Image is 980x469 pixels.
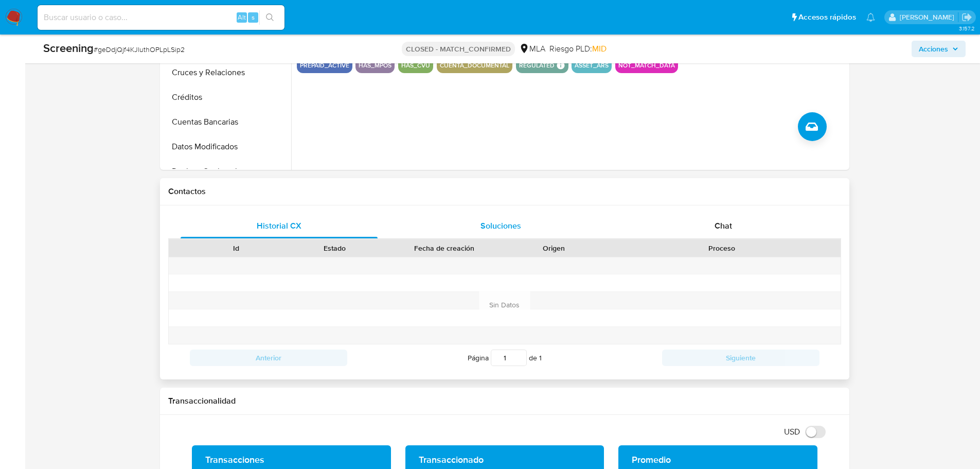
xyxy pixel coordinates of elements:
[549,43,607,55] span: Riesgo PLD:
[402,42,515,56] p: CLOSED - MATCH_CONFIRMED
[163,110,291,134] button: Cuentas Bancarias
[43,40,94,56] b: Screening
[592,43,607,55] span: MID
[163,60,291,85] button: Cruces y Relaciones
[961,12,972,23] a: Salir
[257,220,301,232] span: Historial CX
[480,220,521,232] span: Soluciones
[94,44,185,55] span: # geDdjQjf4KJluthOPLpLSip2
[293,243,377,253] div: Estado
[959,24,975,32] span: 3.157.2
[163,85,291,110] button: Créditos
[511,243,596,253] div: Origen
[715,220,732,232] span: Chat
[919,41,948,57] span: Acciones
[866,13,875,22] a: Notificaciones
[912,41,966,57] button: Acciones
[259,10,280,25] button: search-icon
[519,43,545,55] div: MLA
[238,12,246,22] span: Alt
[194,243,278,253] div: Id
[468,350,542,366] span: Página de
[798,12,856,23] span: Accesos rápidos
[611,243,833,253] div: Proceso
[539,353,542,363] span: 1
[168,186,841,197] h1: Contactos
[163,159,291,184] button: Devices Geolocation
[163,134,291,159] button: Datos Modificados
[190,350,347,366] button: Anterior
[38,11,284,24] input: Buscar usuario o caso...
[252,12,255,22] span: s
[168,396,841,406] h1: Transaccionalidad
[900,12,958,22] p: nicolas.tyrkiel@mercadolibre.com
[662,350,819,366] button: Siguiente
[391,243,497,253] div: Fecha de creación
